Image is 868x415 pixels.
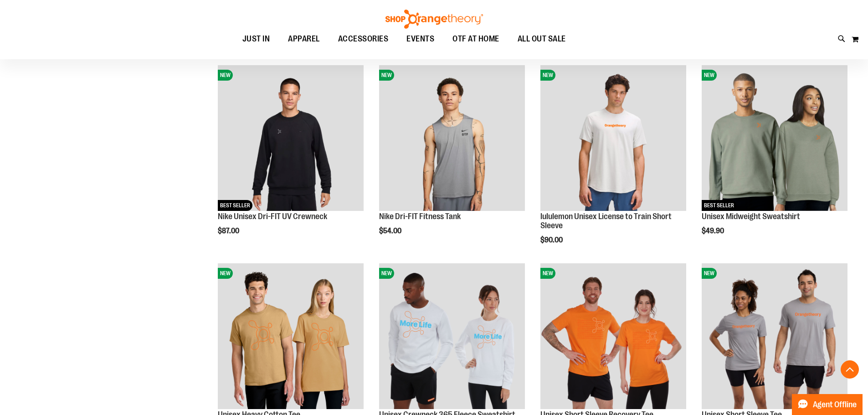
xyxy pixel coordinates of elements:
a: Nike Unisex Dri-FIT UV Crewneck [218,212,327,221]
img: Unisex Heavy Cotton Tee [218,263,364,409]
span: NEW [379,70,394,81]
a: Nike Dri-FIT Fitness TankNEW [379,65,525,212]
img: lululemon Unisex License to Train Short Sleeve [540,65,686,211]
span: $49.90 [702,227,725,235]
span: NEW [218,268,233,279]
img: Shop Orangetheory [384,10,484,29]
img: Nike Dri-FIT Fitness Tank [379,65,525,211]
div: product [213,61,368,258]
span: EVENTS [406,29,434,49]
span: BEST SELLER [218,200,252,211]
img: Unisex Short Sleeve Tee [702,263,847,409]
span: ALL OUT SALE [518,29,566,49]
span: $90.00 [540,236,564,244]
button: Back To Top [841,360,859,379]
a: Unisex Crewneck 365 Fleece SweatshirtNEW [379,263,525,410]
a: lululemon Unisex License to Train Short Sleeve [540,212,672,230]
div: product [375,61,529,258]
span: OTF AT HOME [452,29,499,49]
a: Unisex Short Sleeve TeeNEW [702,263,847,410]
span: BEST SELLER [702,200,736,211]
span: NEW [540,268,555,279]
span: JUST IN [242,29,270,49]
a: Unisex Short Sleeve Recovery TeeNEW [540,263,686,410]
a: Nike Unisex Dri-FIT UV CrewneckNEWBEST SELLER [218,65,364,212]
span: ACCESSORIES [338,29,389,49]
a: lululemon Unisex License to Train Short SleeveNEW [540,65,686,212]
span: $54.00 [379,227,403,235]
span: NEW [540,70,555,81]
span: APPAREL [288,29,320,49]
span: Agent Offline [813,400,857,409]
a: Unisex Midweight SweatshirtNEWBEST SELLER [702,65,847,212]
button: Agent Offline [792,394,863,415]
span: NEW [702,70,717,81]
img: Unisex Midweight Sweatshirt [702,65,847,211]
img: Nike Unisex Dri-FIT UV Crewneck [218,65,364,211]
a: Unisex Midweight Sweatshirt [702,212,800,221]
a: Unisex Heavy Cotton TeeNEW [218,263,364,410]
img: Unisex Short Sleeve Recovery Tee [540,263,686,409]
span: NEW [218,70,233,81]
span: $87.00 [218,227,241,235]
img: Unisex Crewneck 365 Fleece Sweatshirt [379,263,525,409]
a: Nike Dri-FIT Fitness Tank [379,212,461,221]
span: NEW [379,268,394,279]
div: product [697,61,852,258]
div: product [536,61,691,267]
span: NEW [702,268,717,279]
